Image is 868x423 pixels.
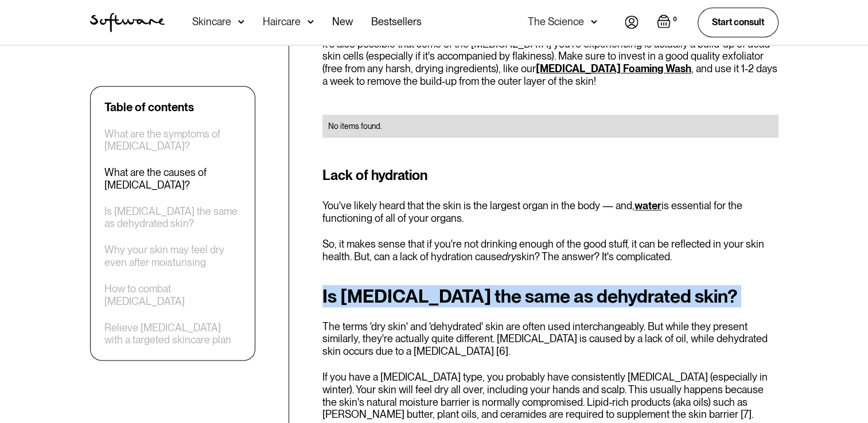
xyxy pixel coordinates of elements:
[104,100,194,114] div: Table of contents
[671,14,679,25] div: 0
[238,16,244,28] img: arrow down
[322,38,779,87] p: It's also possible that some of the [MEDICAL_DATA] you're experiencing is actually a build-up of ...
[322,238,779,263] p: So, it makes sense that if you're not drinking enough of the good stuff, it can be reflected in y...
[322,165,779,186] h3: Lack of hydration
[698,7,779,37] a: Start consult
[104,322,241,346] a: Relieve [MEDICAL_DATA] with a targeted skincare plan
[322,371,779,420] p: If you have a [MEDICAL_DATA] type, you probably have consistently [MEDICAL_DATA] (especially in w...
[308,16,314,28] img: arrow down
[263,16,301,28] div: Haircare
[104,244,241,269] a: Why your skin may feel dry even after moisturising
[502,250,516,263] em: dry
[90,13,165,32] a: home
[591,16,597,28] img: arrow down
[635,199,661,211] a: water
[322,286,779,307] h2: Is [MEDICAL_DATA] the same as dehydrated skin?
[104,167,241,191] a: What are the causes of [MEDICAL_DATA]?
[528,16,584,28] div: The Science
[104,283,241,307] a: How to combat [MEDICAL_DATA]
[322,199,779,224] p: You've likely heard that the skin is the largest organ in the body — and, is essential for the fu...
[104,205,241,230] a: Is [MEDICAL_DATA] the same as dehydrated skin?
[322,320,779,358] p: The terms 'dry skin' and 'dehydrated' skin are often used interchangeably. But while they present...
[104,128,241,152] a: What are the symptoms of [MEDICAL_DATA]?
[192,16,231,28] div: Skincare
[536,62,691,75] a: [MEDICAL_DATA] Foaming Wash
[328,120,773,132] div: No items found.
[657,14,679,30] a: Open empty cart
[90,13,165,32] img: Software Logo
